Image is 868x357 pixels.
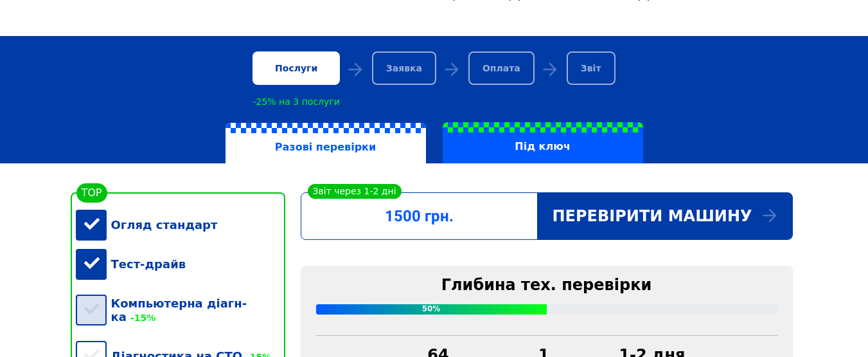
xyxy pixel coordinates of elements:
[468,51,535,85] div: Оплата
[301,207,537,225] div: 1500 грн.
[443,122,643,163] label: Під ключ
[567,51,616,85] div: Звіт
[316,304,547,315] div: 50%
[76,284,285,336] div: Компьютерна діагн-ка
[76,205,285,244] div: Огляд стандарт
[127,313,155,323] span: -15%
[537,193,792,239] div: Перевірити машину
[252,51,339,85] div: Послуги
[76,244,285,284] div: Тест-драйв
[226,123,426,164] label: Разові перевірки
[434,122,651,163] a: Під ключ
[252,96,339,107] div: -25% на 3 послуги
[316,276,777,294] div: Глибина тех. перевірки
[372,51,436,85] div: Заявка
